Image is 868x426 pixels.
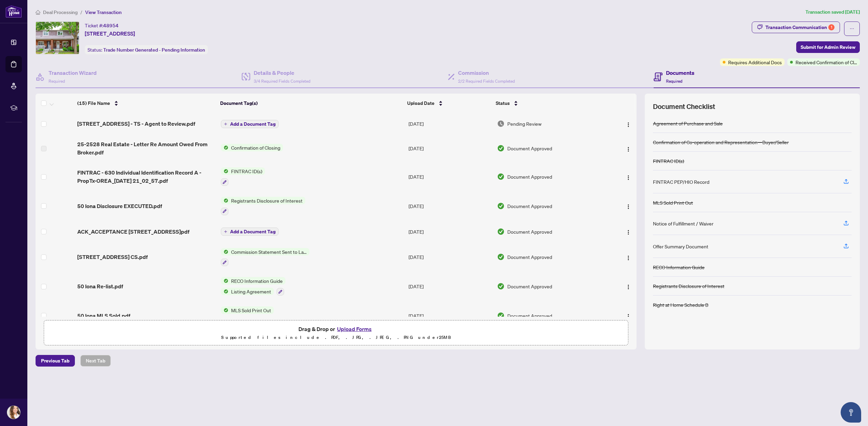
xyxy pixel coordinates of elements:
button: Add a Document Tag [221,228,279,236]
button: Add a Document Tag [221,120,279,128]
button: Logo [623,226,634,237]
span: Add a Document Tag [230,122,276,126]
div: Notice of Fulfillment / Waiver [653,220,713,227]
button: Status IconRegistrants Disclosure of Interest [221,197,305,215]
div: Status: [85,45,208,54]
span: Document Approved [507,312,552,319]
img: Logo [626,314,631,319]
button: Open asap [841,402,861,423]
span: Submit for Admin Review [801,42,855,53]
button: Add a Document Tag [221,227,279,236]
td: [DATE] [406,301,494,330]
td: [DATE] [406,272,494,301]
img: Logo [626,147,631,152]
th: Status [493,94,603,113]
button: Status IconCommission Statement Sent to Landlord [221,248,309,266]
h4: Transaction Wizard [49,69,97,77]
div: RECO Information Guide [653,263,705,271]
div: MLS Sold Print Out [653,199,693,206]
span: Document Approved [507,173,552,180]
img: Profile Icon [7,406,20,419]
img: Status Icon [221,288,228,295]
span: plus [224,230,227,233]
article: Transaction saved [DATE] [805,8,860,16]
img: Document Status [497,120,505,127]
button: Status IconConfirmation of Closing [221,144,283,151]
h4: Commission [458,69,515,77]
span: Listing Agreement [228,288,274,295]
h4: Details & People [254,69,310,77]
td: [DATE] [406,191,494,221]
span: plus [224,122,227,126]
img: Status Icon [221,306,228,314]
td: [DATE] [406,135,494,162]
th: (15) File Name [75,94,217,113]
span: Previous Tab [41,355,69,366]
span: Deal Processing [43,9,78,15]
span: Registrants Disclosure of Interest [228,197,305,204]
span: Add a Document Tag [230,229,276,234]
button: Upload Forms [335,325,374,333]
span: Document Checklist [653,102,715,111]
button: Status IconFINTRAC ID(s) [221,167,265,186]
span: MLS Sold Print Out [228,306,274,314]
img: Status Icon [221,197,228,204]
div: Offer Summary Document [653,243,708,250]
div: Transaction Communication [765,22,834,33]
span: View Transaction [85,9,122,15]
img: Logo [626,204,631,209]
img: Status Icon [221,277,228,285]
span: ACK_ACCEPTANCE [STREET_ADDRESS]pdf [77,228,189,236]
button: Transaction Communication1 [752,22,840,33]
span: Received Confirmation of Closing [796,58,857,66]
div: Registrants Disclosure of Interest [653,282,724,290]
button: Logo [623,201,634,211]
h4: Documents [666,69,694,77]
span: Commission Statement Sent to Landlord [228,248,309,256]
span: ellipsis [850,26,854,31]
p: Supported files include .PDF, .JPG, .JPEG, .PNG under 25 MB [48,333,624,342]
img: Document Status [497,228,505,235]
img: Document Status [497,202,505,210]
button: Logo [623,281,634,292]
span: Document Approved [507,202,552,210]
span: FINTRAC - 630 Individual Identification Record A - PropTx-OREA_[DATE] 21_02_57.pdf [77,168,215,185]
td: [DATE] [406,243,494,272]
span: Trade Number Generated - Pending Information [103,47,205,53]
img: Status Icon [221,248,228,256]
span: Drag & Drop or [298,325,374,333]
span: 3/4 Required Fields Completed [254,79,310,84]
button: Logo [623,171,634,182]
img: Status Icon [221,167,228,175]
div: Agreement of Purchase and Sale [653,120,723,127]
img: Logo [626,122,631,127]
img: Document Status [497,253,505,261]
img: Document Status [497,145,505,152]
li: / [80,8,82,16]
button: Submit for Admin Review [796,41,860,53]
span: Document Approved [507,253,552,261]
td: [DATE] [406,221,494,243]
div: Right at Home Schedule B [653,301,708,308]
img: Logo [626,284,631,290]
span: home [36,10,40,15]
img: Document Status [497,173,505,180]
img: logo [5,5,22,18]
span: Required [49,79,65,84]
span: Required [666,79,682,84]
span: Drag & Drop orUpload FormsSupported files include .PDF, .JPG, .JPEG, .PNG under25MB [44,320,628,346]
img: Document Status [497,312,505,319]
img: Logo [626,255,631,261]
button: Next Tab [80,355,111,367]
button: Logo [623,310,634,321]
span: Document Approved [507,145,552,152]
div: FINTRAC ID(s) [653,157,684,165]
span: 50 Iona Re-list.pdf [77,282,123,290]
span: 48954 [103,23,119,29]
span: FINTRAC ID(s) [228,167,265,175]
span: Confirmation of Closing [228,144,283,151]
th: Document Tag(s) [217,94,404,113]
span: Document Approved [507,228,552,235]
span: Pending Review [507,120,542,127]
td: [DATE] [406,162,494,191]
